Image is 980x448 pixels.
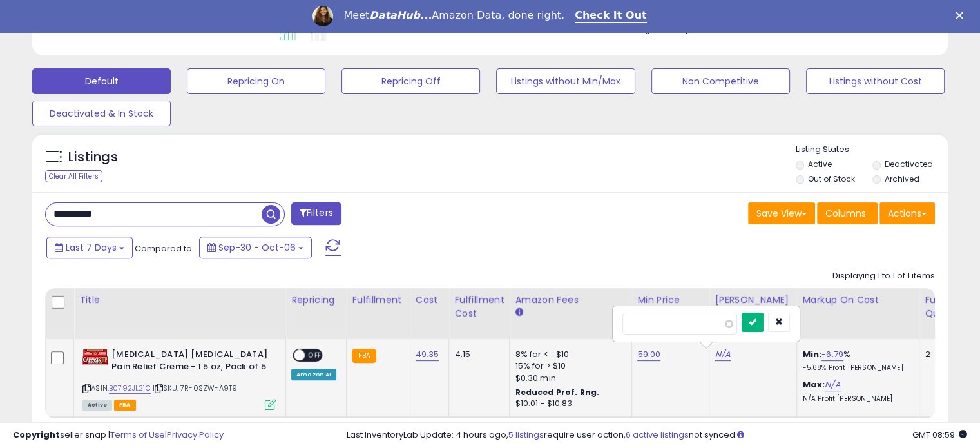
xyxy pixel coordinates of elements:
[796,144,948,156] p: Listing States:
[352,293,404,307] div: Fulfillment
[341,68,480,94] button: Repricing Off
[46,237,133,258] button: Last 7 Days
[808,173,855,184] label: Out of Stock
[416,348,439,361] a: 49.35
[515,360,622,372] div: 15% for > $10
[66,241,117,254] span: Last 7 Days
[637,348,660,361] a: 59.00
[748,202,815,224] button: Save View
[515,307,523,318] small: Amazon Fees.
[454,349,499,360] div: 4.15
[802,364,909,373] p: -5.68% Profit [PERSON_NAME]
[343,9,564,22] div: Meet Amazon Data, done right.
[912,429,967,441] span: 2025-10-14 08:59 GMT
[802,348,821,360] b: Min:
[515,293,626,307] div: Amazon Fees
[575,9,647,23] a: Check It Out
[13,429,224,442] div: seller snap | |
[114,400,136,411] span: FBA
[369,9,432,21] i: DataHub...
[515,373,622,384] div: $0.30 min
[32,101,171,126] button: Deactivated & In Stock
[884,159,932,170] label: Deactivated
[925,349,965,360] div: 2
[626,429,689,441] a: 6 active listings
[13,429,60,441] strong: Copyright
[45,170,102,182] div: Clear All Filters
[352,349,376,363] small: FBA
[825,378,840,391] a: N/A
[496,68,635,94] button: Listings without Min/Max
[802,378,825,391] b: Max:
[832,270,935,282] div: Displaying 1 to 1 of 1 items
[79,293,280,307] div: Title
[515,387,599,398] b: Reduced Prof. Rng.
[515,349,622,360] div: 8% for <= $10
[218,241,296,254] span: Sep-30 - Oct-06
[802,349,909,373] div: %
[82,400,112,411] span: All listings currently available for purchase on Amazon
[651,68,790,94] button: Non Competitive
[925,293,969,320] div: Fulfillable Quantity
[879,202,935,224] button: Actions
[956,12,968,19] div: Close
[806,68,945,94] button: Listings without Cost
[802,394,909,404] p: N/A Profit [PERSON_NAME]
[291,293,341,307] div: Repricing
[312,6,333,26] img: Profile image for Georgie
[817,202,878,224] button: Columns
[110,429,165,441] a: Terms of Use
[82,349,108,365] img: 519Miy80vwL._SL40_.jpg
[32,68,171,94] button: Default
[808,159,832,170] label: Active
[109,383,151,394] a: B0792JL21C
[508,429,544,441] a: 5 listings
[82,349,276,409] div: ASIN:
[291,369,336,380] div: Amazon AI
[715,348,730,361] a: N/A
[135,242,194,255] span: Compared to:
[821,348,843,361] a: -6.79
[637,293,704,307] div: Min Price
[199,237,312,258] button: Sep-30 - Oct-06
[884,173,919,184] label: Archived
[305,350,325,361] span: OFF
[291,202,341,225] button: Filters
[515,398,622,409] div: $10.01 - $10.83
[802,293,914,307] div: Markup on Cost
[347,429,967,442] div: Last InventoryLab Update: 4 hours ago, require user action, not synced.
[68,148,118,166] h5: Listings
[153,383,237,393] span: | SKU: 7R-0SZW-A9T9
[797,288,919,339] th: The percentage added to the cost of goods (COGS) that forms the calculator for Min & Max prices.
[715,293,791,307] div: [PERSON_NAME]
[825,207,866,220] span: Columns
[416,293,444,307] div: Cost
[454,293,504,320] div: Fulfillment Cost
[167,429,224,441] a: Privacy Policy
[111,349,268,376] b: [MEDICAL_DATA] [MEDICAL_DATA] Pain Relief Creme - 1.5 oz, Pack of 5
[187,68,325,94] button: Repricing On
